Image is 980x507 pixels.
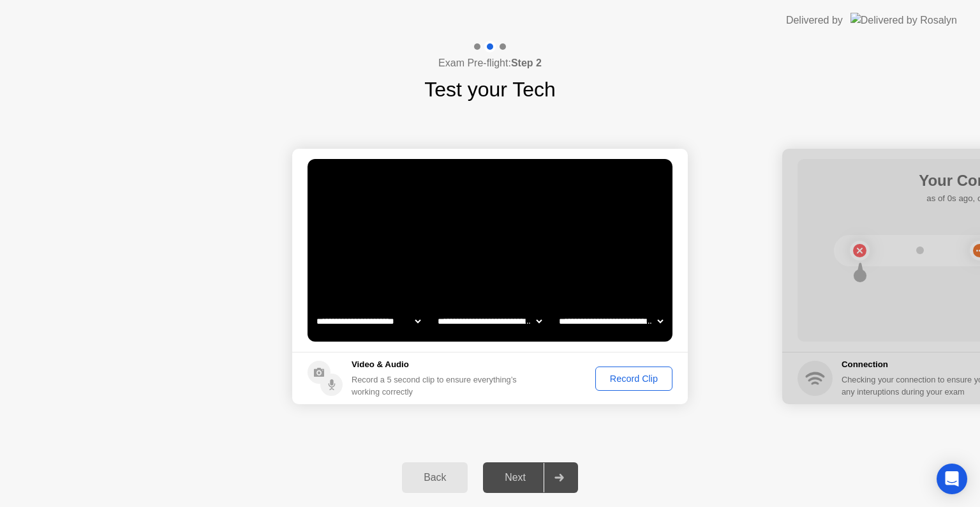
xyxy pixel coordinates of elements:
[435,308,544,334] select: Available speakers
[850,13,957,27] img: Delivered by Rosalyn
[483,462,578,493] button: Next
[352,358,522,371] h5: Video & Audio
[352,374,522,398] div: Record a 5 second clip to ensure everything’s working correctly
[595,367,672,391] button: Record Clip
[786,13,843,28] div: Delivered by
[487,472,544,483] div: Next
[424,74,556,105] h1: Test your Tech
[937,464,967,494] div: Open Intercom Messenger
[402,462,468,493] button: Back
[438,56,542,71] h4: Exam Pre-flight:
[600,374,668,384] div: Record Clip
[511,57,542,68] b: Step 2
[314,308,423,334] select: Available cameras
[406,472,464,483] div: Back
[556,308,665,334] select: Available microphones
